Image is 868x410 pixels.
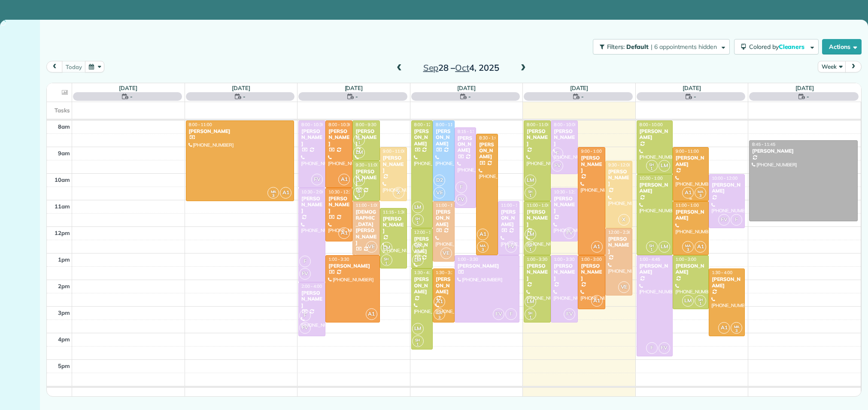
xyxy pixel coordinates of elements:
span: 8:00 - 12:00 [414,122,437,127]
span: 8:00 - 11:00 [189,122,212,127]
span: VE [440,247,452,259]
span: FV [493,308,504,320]
span: 1:00 - 3:30 [554,256,574,262]
span: MA [734,324,740,329]
div: [PERSON_NAME] [580,155,602,173]
span: SH [649,162,654,167]
div: [PERSON_NAME] [580,263,602,281]
span: A1 [338,174,350,185]
div: [PERSON_NAME] [675,155,706,167]
div: [PERSON_NAME] [675,209,706,221]
span: 8:00 - 11:00 [527,122,550,127]
a: [DATE] [570,84,589,91]
span: 10:00 - 12:00 [712,175,737,181]
div: [PERSON_NAME] [414,276,431,295]
span: 8am [58,123,70,130]
span: Tasks [55,107,70,114]
span: LM [525,296,536,307]
div: [PERSON_NAME] [414,128,431,147]
span: LM [659,160,670,172]
span: SH [415,244,420,249]
span: - [130,92,133,101]
button: Week [818,61,846,72]
span: 8:00 - 10:30 [328,122,352,127]
span: 8:45 - 11:45 [752,142,775,147]
span: LM [412,323,424,335]
span: 5pm [58,362,70,369]
small: 3 [695,192,706,200]
span: 11:00 - 1:00 [501,202,524,208]
span: 8:00 - 9:30 [355,122,376,127]
div: [PERSON_NAME] [608,236,630,254]
small: 1 [695,300,706,308]
span: FV [564,227,575,239]
span: Sep [423,62,439,73]
span: 11:00 - 1:00 [355,202,379,208]
span: 2:00 - 4:00 [301,283,322,289]
span: LM [525,175,536,186]
div: [DEMOGRAPHIC_DATA][PERSON_NAME] [355,209,377,246]
span: 9:30 - 12:00 [608,162,631,168]
div: [PERSON_NAME] [328,196,350,214]
small: 1 [525,314,536,322]
span: FV [299,268,311,280]
span: FV [564,308,575,320]
a: [DATE] [119,84,137,91]
span: A1 [434,296,445,307]
span: - [807,92,809,101]
span: LM [353,147,365,158]
span: 8:15 - 11:15 [458,129,481,134]
small: 3 [477,246,488,254]
span: SH [698,297,703,302]
span: 1:00 - 3:00 [676,256,696,262]
span: 8:30 - 1:00 [479,135,500,141]
span: F [552,148,563,159]
div: [PERSON_NAME] [414,236,431,254]
span: Default [626,43,649,51]
div: [PERSON_NAME] [675,263,706,275]
div: [PERSON_NAME] [553,196,575,214]
div: [PERSON_NAME] [301,196,323,214]
span: A1 [280,187,291,199]
div: [PERSON_NAME] [553,263,575,281]
span: 1:00 - 4:45 [640,256,660,262]
span: A1 [591,295,603,307]
span: 11:00 - 1:00 [527,202,550,208]
span: 12:00 - 1:30 [414,229,437,235]
span: FV [659,342,670,354]
a: [DATE] [795,84,814,91]
span: | 6 appointments hidden [651,43,717,51]
span: SH [357,136,362,141]
small: 1 [381,259,392,268]
span: 8:00 - 10:30 [301,122,325,127]
span: VE [618,281,630,293]
small: 3 [268,192,279,200]
button: prev [46,61,63,72]
span: LM [659,241,670,253]
span: MA [480,243,486,248]
span: - [355,92,358,101]
div: [PERSON_NAME] [639,182,670,194]
span: 3pm [58,309,70,316]
span: 1:00 - 3:00 [581,256,601,262]
span: Filters: [607,43,625,51]
span: F [731,214,742,226]
small: 1 [354,192,364,200]
span: 10:00 - 1:00 [640,175,663,181]
span: FV [718,214,730,226]
span: A1 [591,241,603,253]
small: 3 [683,246,693,254]
span: SH [528,243,533,248]
small: 1 [354,139,364,147]
span: LM [412,254,424,266]
span: 1:30 - 3:30 [436,270,456,275]
a: [DATE] [683,84,701,91]
span: Cleaners [779,43,806,51]
span: D2 [434,175,445,186]
span: 10:30 - 2:00 [301,189,325,195]
span: VE [434,187,445,199]
span: LM [381,242,392,253]
small: 1 [413,219,423,227]
div: [PERSON_NAME] [301,290,323,308]
small: 1 [413,341,423,349]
